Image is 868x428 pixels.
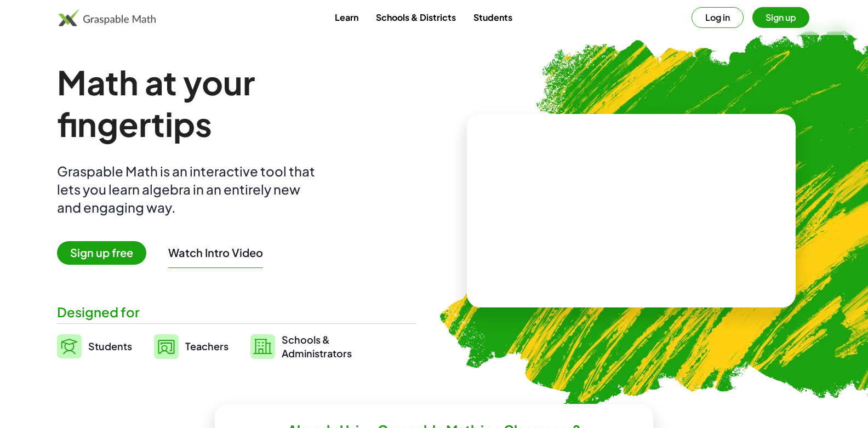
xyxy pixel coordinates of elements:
[57,333,132,360] a: Students
[465,7,521,27] a: Students
[57,303,416,321] div: Designed for
[57,61,406,145] h1: Math at your fingertips
[250,333,352,360] a: Schools &Administrators
[57,162,320,216] div: Graspable Math is an interactive tool that lets you learn algebra in an entirely new and engaging...
[752,7,809,28] button: Sign up
[185,340,229,352] span: Teachers
[326,7,367,27] a: Learn
[282,333,352,360] span: Schools & Administrators
[154,334,179,359] img: svg%3e
[57,334,82,358] img: svg%3e
[549,170,713,252] video: What is this? This is dynamic math notation. Dynamic math notation plays a central role in how Gr...
[367,7,465,27] a: Schools & Districts
[154,333,229,360] a: Teachers
[57,241,146,265] span: Sign up free
[250,334,275,359] img: svg%3e
[88,340,132,352] span: Students
[168,246,263,260] button: Watch Intro Video
[692,7,744,28] button: Log in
